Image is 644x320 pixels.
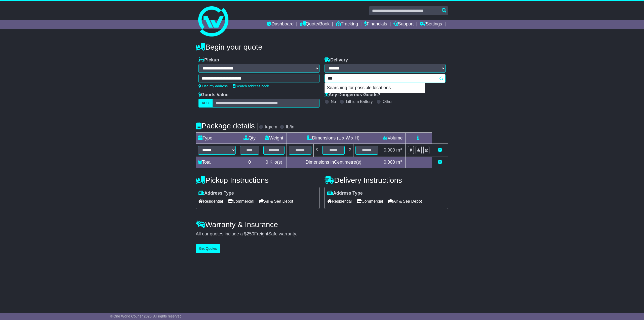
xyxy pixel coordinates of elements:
a: Support [393,20,414,29]
label: No [331,99,336,104]
td: 0 [238,157,261,168]
typeahead: Please provide city [325,74,446,83]
div: All our quotes include a $ FreightSafe warranty. [196,231,448,237]
span: m [396,160,402,165]
a: Use my address [198,84,228,88]
td: x [347,144,353,157]
a: Dashboard [267,20,294,29]
span: Commercial [357,197,383,205]
label: AUD [198,99,213,108]
td: x [313,144,320,157]
span: Air & Sea Depot [259,197,293,205]
h4: Pickup Instructions [196,176,319,184]
span: m [396,148,402,153]
sup: 3 [400,147,402,151]
span: 0.000 [384,148,395,153]
label: Pickup [198,57,219,63]
button: Get Quotes [196,244,220,253]
a: Quote/Book [300,20,330,29]
a: Search address book [233,84,269,88]
td: Dimensions (L x W x H) [287,133,380,144]
span: Residential [198,197,223,205]
td: Dimensions in Centimetre(s) [287,157,380,168]
label: Address Type [327,191,363,196]
span: © One World Courier 2025. All rights reserved. [110,314,183,318]
td: Total [196,157,238,168]
a: Tracking [336,20,358,29]
label: lb/in [286,124,294,130]
sup: 3 [400,159,402,163]
label: Address Type [198,191,234,196]
td: Qty [238,133,261,144]
a: Add new item [438,160,442,165]
label: kg/cm [265,124,277,130]
a: Financials [364,20,387,29]
span: Air & Sea Depot [388,197,422,205]
span: 0.000 [384,160,395,165]
p: Searching for possible locations... [325,83,425,93]
span: Residential [327,197,352,205]
label: Any Dangerous Goods? [325,92,380,98]
span: 0 [266,160,268,165]
label: Other [383,99,393,104]
td: Type [196,133,238,144]
label: Goods Value [198,92,228,98]
label: Lithium Battery [346,99,373,104]
a: Remove this item [438,148,442,153]
h4: Delivery Instructions [325,176,448,184]
td: Volume [380,133,405,144]
label: Delivery [325,57,348,63]
h4: Begin your quote [196,43,448,51]
h4: Warranty & Insurance [196,220,448,229]
td: Kilo(s) [261,157,287,168]
h4: Package details | [196,122,259,130]
td: Weight [261,133,287,144]
span: Commercial [228,197,254,205]
a: Settings [420,20,442,29]
span: 250 [247,231,254,236]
